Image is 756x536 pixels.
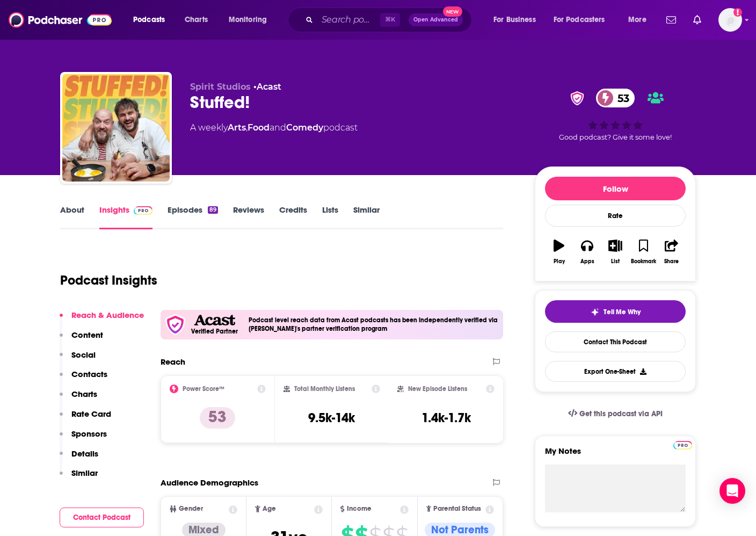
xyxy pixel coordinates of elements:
[604,308,641,316] span: Tell Me Why
[263,505,276,512] span: Age
[168,205,218,229] a: Episodes89
[60,369,107,389] button: Contacts
[99,205,152,229] a: InsightsPodchaser Pro
[60,310,144,330] button: Reach & Audience
[601,233,629,271] button: List
[408,385,467,393] h2: New Episode Listens
[191,328,238,335] h5: Verified Partner
[662,11,680,29] a: Show notifications dropdown
[545,361,686,382] button: Export One-Sheet
[658,233,686,271] button: Share
[545,233,573,271] button: Play
[60,409,111,429] button: Rate Card
[607,89,635,107] span: 53
[733,8,742,17] svg: Add a profile image
[545,300,686,323] button: tell me why sparkleTell Me Why
[596,89,635,107] a: 53
[559,133,672,141] span: Good podcast? Give it some love!
[229,12,267,27] span: Monitoring
[178,11,214,28] a: Charts
[673,441,692,450] img: Podchaser Pro
[611,258,620,265] div: List
[161,357,185,367] h2: Reach
[165,314,186,335] img: verfied icon
[71,369,107,379] p: Contacts
[248,122,270,133] a: Food
[591,308,599,316] img: tell me why sparkle
[567,91,587,105] img: verified Badge
[421,410,471,426] h3: 1.4k-1.7k
[718,8,742,32] img: User Profile
[413,17,458,23] span: Open Advanced
[286,122,323,133] a: Comedy
[126,11,179,28] button: open menu
[60,272,157,288] h1: Podcast Insights
[308,410,355,426] h3: 9.5k-14k
[179,505,203,512] span: Gender
[253,82,281,92] span: •
[322,205,338,229] a: Lists
[71,468,98,478] p: Similar
[664,258,679,265] div: Share
[9,10,112,30] img: Podchaser - Follow, Share and Rate Podcasts
[71,350,96,360] p: Social
[547,11,621,28] button: open menu
[629,233,657,271] button: Bookmark
[60,429,107,448] button: Sponsors
[621,11,660,28] button: open menu
[347,505,372,512] span: Income
[60,468,98,488] button: Similar
[185,12,208,27] span: Charts
[60,508,144,527] button: Contact Podcast
[249,316,499,332] h4: Podcast level reach data from Acast podcasts has been independently verified via [PERSON_NAME]'s ...
[71,448,98,459] p: Details
[631,258,656,265] div: Bookmark
[62,74,170,182] img: Stuffed!
[689,11,706,29] a: Show notifications dropdown
[60,350,96,370] button: Social
[208,206,218,214] div: 89
[270,122,286,133] span: and
[380,13,400,27] span: ⌘ K
[60,330,103,350] button: Content
[134,206,152,215] img: Podchaser Pro
[194,315,235,326] img: Acast
[133,12,165,27] span: Podcasts
[60,448,98,468] button: Details
[545,446,686,465] label: My Notes
[718,8,742,32] span: Logged in as sarahhallprinc
[545,205,686,227] div: Rate
[228,122,246,133] a: Arts
[353,205,380,229] a: Similar
[200,407,235,429] p: 53
[673,439,692,450] a: Pro website
[279,205,307,229] a: Credits
[246,122,248,133] span: ,
[443,6,462,17] span: New
[161,477,258,488] h2: Audience Demographics
[257,82,281,92] a: Acast
[493,12,536,27] span: For Business
[545,177,686,200] button: Follow
[486,11,549,28] button: open menu
[298,8,482,32] div: Search podcasts, credits, & more...
[60,205,84,229] a: About
[554,12,605,27] span: For Podcasters
[190,121,358,134] div: A weekly podcast
[535,82,696,148] div: verified Badge53Good podcast? Give it some love!
[60,389,97,409] button: Charts
[433,505,481,512] span: Parental Status
[573,233,601,271] button: Apps
[559,401,671,427] a: Get this podcast via API
[71,429,107,439] p: Sponsors
[545,331,686,352] a: Contact This Podcast
[580,258,594,265] div: Apps
[294,385,355,393] h2: Total Monthly Listens
[317,11,380,28] input: Search podcasts, credits, & more...
[628,12,646,27] span: More
[233,205,264,229] a: Reviews
[183,385,224,393] h2: Power Score™
[554,258,565,265] div: Play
